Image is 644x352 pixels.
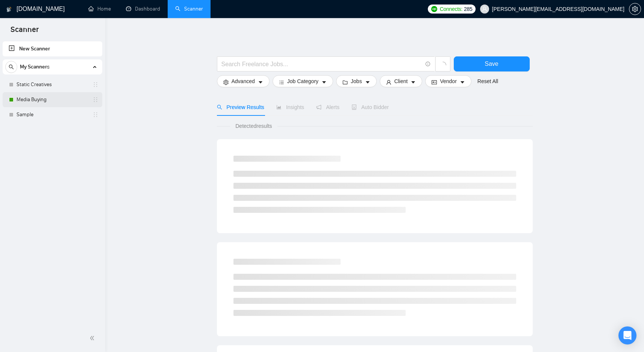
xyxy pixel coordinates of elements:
[223,79,229,85] span: setting
[230,122,277,130] span: Detected results
[175,6,203,12] a: searchScanner
[89,334,97,342] span: double-left
[431,6,437,12] img: upwork-logo.png
[316,104,339,110] span: Alerts
[336,75,377,87] button: folderJobscaret-down
[477,77,498,85] a: Reset All
[352,105,357,110] span: robot
[342,79,348,85] span: folder
[439,62,446,68] span: loading
[454,56,530,71] button: Save
[316,105,321,110] span: notification
[92,97,98,103] span: holder
[5,61,17,73] button: search
[287,77,318,85] span: Job Category
[20,59,50,74] span: My Scanners
[217,75,270,87] button: settingAdvancedcaret-down
[273,75,333,87] button: barsJob Categorycaret-down
[17,92,88,107] a: Media Buying
[6,3,12,15] img: logo
[485,59,498,68] span: Save
[629,6,641,12] a: setting
[92,82,98,88] span: holder
[460,79,465,85] span: caret-down
[618,326,636,344] div: Open Intercom Messenger
[217,104,264,110] span: Preview Results
[276,105,282,110] span: area-chart
[426,62,430,67] span: info-circle
[276,104,304,110] span: Insights
[232,77,255,85] span: Advanced
[440,5,462,13] span: Connects:
[352,104,389,110] span: Auto Bidder
[279,79,284,85] span: bars
[432,79,437,85] span: idcard
[482,6,487,12] span: user
[5,24,45,40] span: Scanner
[440,77,456,85] span: Vendor
[411,79,416,85] span: caret-down
[6,64,17,70] span: search
[351,77,362,85] span: Jobs
[126,6,160,12] a: dashboardDashboard
[217,105,222,110] span: search
[394,77,408,85] span: Client
[9,41,96,56] a: New Scanner
[3,59,102,122] li: My Scanners
[425,75,471,87] button: idcardVendorcaret-down
[17,77,88,92] a: Static Creatives
[88,6,111,12] a: homeHome
[92,112,98,118] span: holder
[3,41,102,56] li: New Scanner
[321,79,327,85] span: caret-down
[629,6,641,12] span: setting
[629,3,641,15] button: setting
[221,59,422,69] input: Search Freelance Jobs...
[17,107,88,122] a: Sample
[258,79,263,85] span: caret-down
[380,75,423,87] button: userClientcaret-down
[386,79,391,85] span: user
[365,79,370,85] span: caret-down
[464,5,472,13] span: 285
